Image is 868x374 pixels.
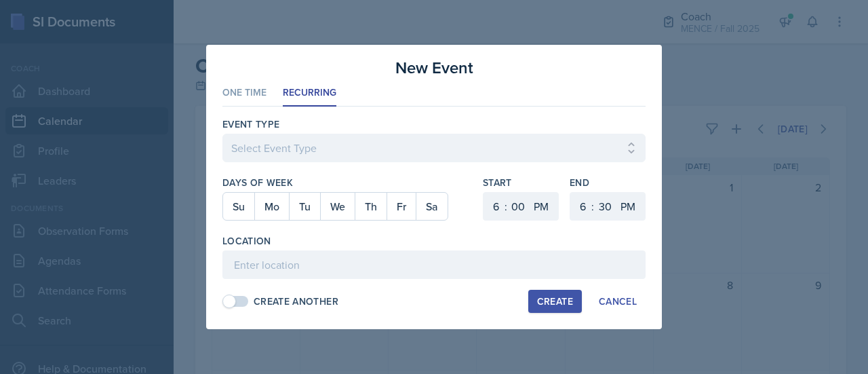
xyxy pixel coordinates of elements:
label: Start [483,176,559,189]
button: Th [355,193,387,220]
button: Mo [254,193,289,220]
h3: New Event [395,56,473,80]
button: Sa [416,193,448,220]
li: One Time [222,80,267,107]
button: We [320,193,355,220]
button: Su [223,193,254,220]
input: Enter location [222,250,646,279]
div: : [591,198,594,214]
div: Cancel [599,296,637,307]
button: Tu [289,193,320,220]
label: Event Type [222,117,280,131]
button: Cancel [590,290,646,313]
button: Fr [387,193,416,220]
label: Days of Week [222,176,472,189]
div: Create [537,296,573,307]
label: Location [222,234,271,248]
li: Recurring [283,80,336,107]
button: Create [528,290,582,313]
div: : [505,198,507,214]
div: Create Another [254,295,338,309]
label: End [570,176,646,189]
